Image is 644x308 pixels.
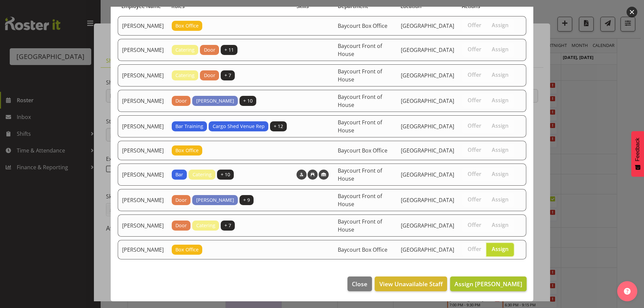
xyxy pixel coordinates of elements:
[468,71,481,78] span: Offer
[468,171,481,177] span: Offer
[624,288,631,295] img: help-xxl-2.png
[492,71,508,78] span: Assign
[175,171,183,178] span: Bar
[196,222,215,229] span: Catering
[468,22,481,28] span: Offer
[338,246,387,253] span: Baycourt Box Office
[118,39,168,61] td: [PERSON_NAME]
[468,222,481,228] span: Offer
[492,171,508,177] span: Assign
[492,222,508,228] span: Assign
[175,196,187,204] span: Door
[338,22,387,29] span: Baycourt Box Office
[118,164,168,186] td: [PERSON_NAME]
[243,97,253,105] span: + 10
[492,246,508,252] span: Assign
[338,93,382,109] span: Baycourt Front of House
[492,146,508,153] span: Assign
[379,280,443,288] span: View Unavailable Staff
[204,72,215,79] span: Door
[118,90,168,112] td: [PERSON_NAME]
[221,171,230,178] span: + 10
[118,240,168,259] td: [PERSON_NAME]
[118,115,168,137] td: [PERSON_NAME]
[175,22,199,29] span: Box Office
[450,276,527,291] button: Assign [PERSON_NAME]
[631,131,644,177] button: Feedback - Show survey
[224,222,231,229] span: + 7
[204,46,215,54] span: Door
[175,72,195,79] span: Catering
[401,246,454,253] span: [GEOGRAPHIC_DATA]
[401,222,454,229] span: [GEOGRAPHIC_DATA]
[468,246,481,252] span: Offer
[492,46,508,53] span: Assign
[338,147,387,154] span: Baycourt Box Office
[375,276,447,291] button: View Unavailable Staff
[175,246,199,253] span: Box Office
[401,72,454,79] span: [GEOGRAPHIC_DATA]
[338,119,382,134] span: Baycourt Front of House
[401,196,454,204] span: [GEOGRAPHIC_DATA]
[468,146,481,153] span: Offer
[492,22,508,28] span: Assign
[196,97,234,105] span: [PERSON_NAME]
[401,147,454,154] span: [GEOGRAPHIC_DATA]
[213,123,265,130] span: Cargo Shed Venue Rep
[193,171,212,178] span: Catering
[352,280,367,288] span: Close
[468,196,481,203] span: Offer
[468,122,481,129] span: Offer
[454,280,522,288] span: Assign [PERSON_NAME]
[347,276,372,291] button: Close
[468,46,481,53] span: Offer
[196,196,234,204] span: [PERSON_NAME]
[175,123,203,130] span: Bar Training
[175,97,187,105] span: Door
[118,214,168,237] td: [PERSON_NAME]
[468,97,481,104] span: Offer
[224,46,234,54] span: + 11
[118,141,168,160] td: [PERSON_NAME]
[401,123,454,130] span: [GEOGRAPHIC_DATA]
[175,222,187,229] span: Door
[175,147,199,154] span: Box Office
[338,218,382,233] span: Baycourt Front of House
[492,196,508,203] span: Assign
[492,122,508,129] span: Assign
[243,196,250,204] span: + 9
[635,138,641,161] span: Feedback
[118,189,168,211] td: [PERSON_NAME]
[338,192,382,208] span: Baycourt Front of House
[175,46,195,54] span: Catering
[338,68,382,83] span: Baycourt Front of House
[401,22,454,29] span: [GEOGRAPHIC_DATA]
[401,97,454,105] span: [GEOGRAPHIC_DATA]
[224,72,231,79] span: + 7
[338,42,382,58] span: Baycourt Front of House
[401,171,454,178] span: [GEOGRAPHIC_DATA]
[118,16,168,36] td: [PERSON_NAME]
[338,167,382,182] span: Baycourt Front of House
[274,123,283,130] span: + 12
[118,64,168,86] td: [PERSON_NAME]
[492,97,508,104] span: Assign
[401,46,454,54] span: [GEOGRAPHIC_DATA]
